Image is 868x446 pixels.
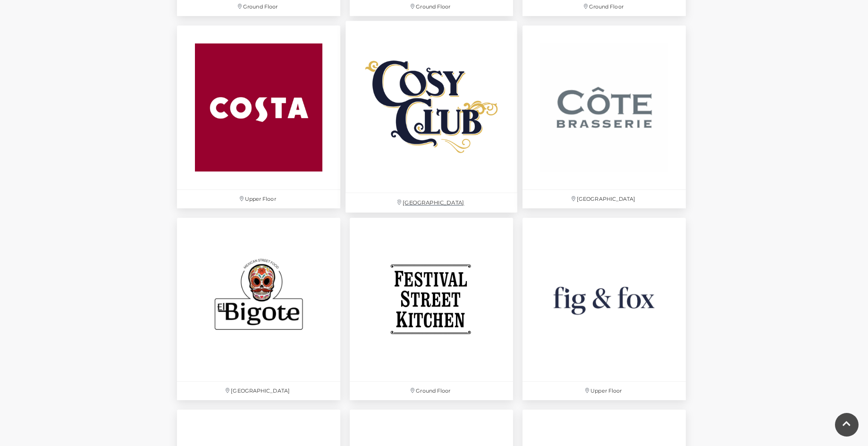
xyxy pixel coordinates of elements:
p: Upper Floor [522,382,686,400]
p: Upper Floor [177,190,340,208]
a: [GEOGRAPHIC_DATA] [518,21,691,213]
a: Ground Floor [345,213,518,405]
a: Upper Floor [518,213,691,405]
p: [GEOGRAPHIC_DATA] [177,382,340,400]
p: Ground Floor [350,382,513,400]
a: [GEOGRAPHIC_DATA] [341,16,522,218]
p: [GEOGRAPHIC_DATA] [346,193,517,213]
a: Upper Floor [172,21,345,213]
p: [GEOGRAPHIC_DATA] [522,190,686,208]
a: [GEOGRAPHIC_DATA] [172,213,345,405]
